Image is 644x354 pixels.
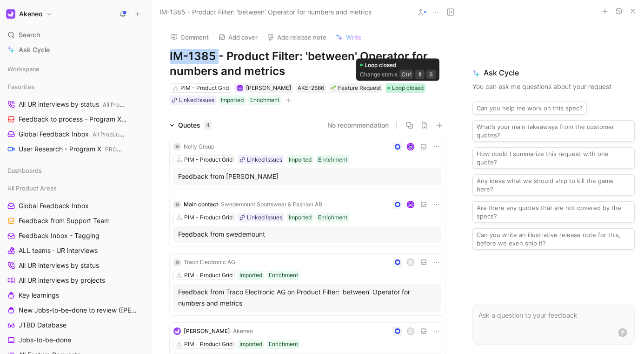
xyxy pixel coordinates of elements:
span: Write [346,33,362,41]
div: Imported [289,155,312,164]
div: Feedback from [PERSON_NAME] [178,171,437,182]
div: Enrichment [318,213,347,222]
div: All Product Areas [4,181,148,195]
a: ALL teams · UR interviews [4,244,148,258]
span: · Akeneo [230,327,253,334]
div: Linked Issues [247,213,282,222]
div: Enrichment [318,155,347,164]
div: Search [4,28,148,42]
a: Global Feedback Inbox [4,199,148,213]
div: Linked Issues [247,155,282,164]
div: Dashboards [4,163,148,177]
a: All UR interviews by status [4,259,148,272]
div: Enrichment [269,271,298,280]
div: Imported [239,340,262,349]
button: Add cover [214,31,262,44]
a: Feedback to process - Program XPROGRAM X [4,112,148,126]
span: Ask Cycle [472,67,635,78]
span: [PERSON_NAME] [246,84,291,91]
div: J [408,328,414,334]
div: Feedback from Traco Electronic AG on Product Filter: 'between' Operator for numbers and metrics [178,286,437,309]
span: [PERSON_NAME] [184,327,230,334]
div: Traco Electronic AG [184,258,235,267]
button: Write [332,31,366,44]
span: All UR interviews by status [19,100,127,109]
div: M [173,143,181,150]
div: Imported [221,95,244,105]
a: All UR interviews by projects [4,273,148,287]
a: All UR interviews by statusAll Product Areas [4,97,148,111]
img: logo [173,327,181,335]
a: Jobs-to-be-done [4,333,148,347]
div: Quotes [178,120,212,131]
div: AKE-2686 [298,83,324,93]
h1: Akeneo [19,10,42,18]
button: Can you write an illustrative release note for this, before we even ship it? [472,228,635,250]
span: Jobs-to-be-done [19,335,71,345]
div: 🌱Feature Request [329,83,383,93]
span: Loop closed [392,83,424,93]
span: JTBD Database [19,320,66,330]
div: PIM - Product Grid [184,213,232,222]
img: avatar [408,144,414,150]
button: What’s your main takeaways from the customer quotes? [472,120,635,142]
a: Feedback Inbox - Tagging [4,229,148,243]
div: Feedback from swedemount [178,229,437,240]
span: New Jobs-to-be-done to review ([PERSON_NAME]) [19,306,137,315]
a: JTBD Database [4,318,148,332]
button: How could I summarize this request with one quote? [472,147,635,169]
a: Ask Cycle [4,43,148,57]
span: IM-1385 - Product Filter: 'between' Operator for numbers and metrics [159,7,372,18]
span: All Product Areas [7,184,57,193]
span: ALL teams · UR interviews [19,246,98,255]
a: New Jobs-to-be-done to review ([PERSON_NAME]) [4,303,148,317]
a: User Research - Program XPROGRAM X [4,142,148,156]
span: PROGRAM X [105,146,139,153]
div: Linked Issues [179,95,214,105]
div: Imported [239,271,262,280]
span: All Product Areas [93,131,137,138]
div: PIM - Product Grid [184,155,232,164]
div: Quotes4 [166,120,215,131]
div: PIM - Product Grid [184,340,232,349]
span: Global Feedback Inbox [19,201,89,211]
div: 4 [204,121,212,130]
a: Key learnings [4,288,148,302]
span: Feedback from Support Team [19,216,110,225]
span: Favorites [7,82,34,91]
button: Add release note [263,31,331,44]
span: All UR interviews by status [19,261,99,270]
div: M [173,259,181,266]
div: M [173,201,181,208]
button: Any ideas what we should ship to kill the game here? [472,174,635,196]
h1: IM-1385 - Product Filter: 'between' Operator for numbers and metrics [170,49,445,79]
div: Nelly Group [184,142,214,151]
span: Search [19,29,40,41]
img: 🌱 [331,85,336,91]
img: Akeneo [6,9,15,19]
div: Enrichment [250,95,279,105]
a: Global Feedback InboxAll Product Areas [4,127,148,141]
button: Can you help me work on this spec? [472,102,587,115]
span: User Research - Program X [19,144,126,154]
img: avatar [408,202,414,208]
div: Loop closed [385,83,425,93]
span: All UR interviews by projects [19,276,105,285]
span: All Product Areas [103,101,147,108]
div: Favorites [4,80,148,94]
div: F [408,259,414,265]
span: Feedback Inbox - Tagging [19,231,100,240]
span: Main contact [184,201,218,208]
div: PIM - Product Grid [184,271,232,280]
button: AkeneoAkeneo [4,7,54,20]
div: Workspace [4,62,148,76]
span: Dashboards [7,166,42,175]
span: Ask Cycle [19,44,50,55]
a: Feedback from Support Team [4,214,148,228]
span: Global Feedback Inbox [19,129,126,139]
div: Feature Request [331,83,381,93]
button: Comment [166,31,213,44]
button: No recommendation [327,120,389,131]
p: You can ask me questions about your request [472,81,635,92]
img: avatar [237,85,242,90]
